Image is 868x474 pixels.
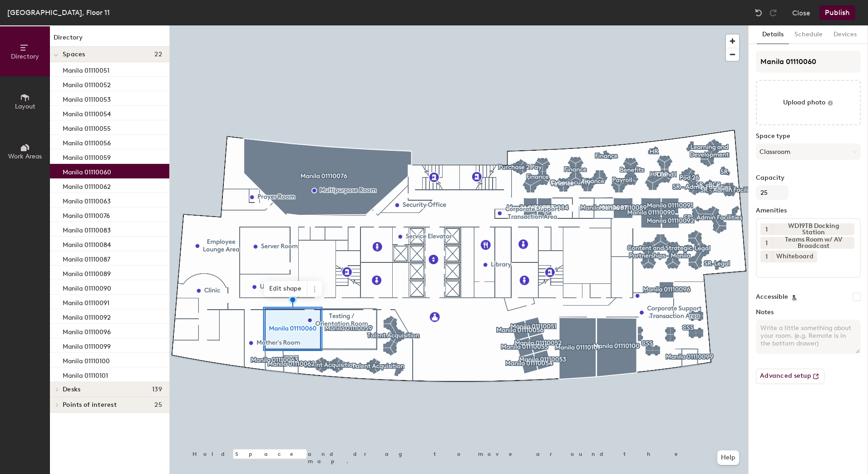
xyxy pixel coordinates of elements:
[765,238,768,248] span: 1
[63,282,111,292] p: Manila 01110090
[760,223,772,235] button: 1
[63,401,117,409] span: Points of interest
[63,355,110,365] p: Manila 01110100
[63,166,111,176] p: Manila 01110060
[152,386,162,393] span: 139
[760,237,772,249] button: 1
[63,369,108,380] p: Manila 01110101
[50,33,169,47] h1: Directory
[756,369,824,384] button: Advanced setup
[756,293,788,301] label: Accessible
[63,122,111,133] p: Manila 01110055
[756,80,861,125] button: Upload photo
[63,267,111,278] p: Manila 01110089
[757,25,789,44] button: Details
[63,340,111,351] p: Manila 01110099
[769,8,778,17] img: Redo
[717,450,739,465] button: Help
[154,401,162,409] span: 25
[819,5,855,20] button: Publish
[11,53,39,60] span: Directory
[756,133,861,140] label: Space type
[772,237,854,249] div: Teams Room w/ AV Broadcast
[63,108,111,118] p: Manila 01110054
[828,25,862,44] button: Devices
[792,5,810,20] button: Close
[63,296,109,307] p: Manila 01110091
[765,252,768,262] span: 1
[63,238,111,249] p: Manila 01110084
[63,224,111,234] p: Manila 01110083
[63,195,111,205] p: Manila 01110063
[63,209,110,220] p: Manila 01110076
[8,153,42,160] span: Work Areas
[7,7,110,18] div: [GEOGRAPHIC_DATA], Floor 11
[63,180,111,191] p: Manila 01110062
[772,251,817,262] div: Whiteboard
[765,225,768,234] span: 1
[63,386,80,393] span: Desks
[756,309,861,316] label: Notes
[154,51,162,58] span: 22
[63,93,111,104] p: Manila 01110053
[754,8,763,17] img: Undo
[756,207,861,214] label: Amenities
[63,79,111,89] p: Manila 01110052
[63,64,109,74] p: Manila 01110051
[756,143,861,160] button: Classroom
[264,281,307,296] span: Edit shape
[63,253,110,263] p: Manila 01110087
[772,223,854,235] div: WD19TB Docking Station
[63,326,111,336] p: Manila 01110096
[15,103,35,110] span: Layout
[63,137,111,147] p: Manila 01110056
[760,251,772,262] button: 1
[63,151,111,162] p: Manila 01110059
[63,311,111,321] p: Manila 01110092
[63,51,85,58] span: Spaces
[756,174,861,182] label: Capacity
[789,25,828,44] button: Schedule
